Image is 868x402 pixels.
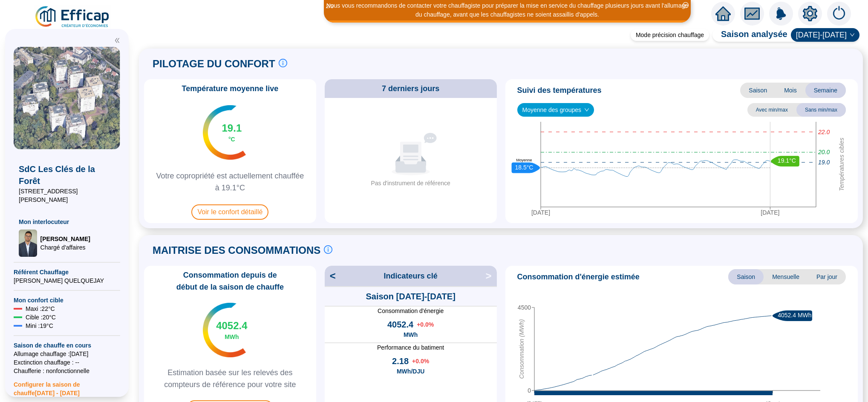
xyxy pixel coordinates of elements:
div: Pas d'instrument de référence [371,179,450,188]
span: Avec min/max [747,103,796,117]
span: Consommation depuis de début de la saison de chauffe [147,269,313,293]
text: 4052.4 MWh [778,312,811,319]
span: MAITRISE DES CONSOMMATIONS [153,244,320,257]
span: Chargé d'affaires [40,243,90,252]
span: + 0.0 % [412,357,429,365]
span: info-circle [279,59,287,67]
span: Mensuelle [764,269,808,284]
span: Indicateurs clé [384,270,438,282]
span: Saison [740,83,776,98]
i: 2 / 3 [326,3,334,9]
span: + 0.0 % [417,320,434,329]
tspan: 4500 [517,304,531,311]
tspan: 0 [528,387,531,394]
text: 18.5°C [515,164,533,171]
span: 2.18 [392,355,409,367]
span: Sans min/max [796,103,846,117]
text: Moyenne [516,158,532,162]
span: Votre copropriété est actuellement chauffée à 19.1°C [147,170,313,194]
span: Mon confort cible [14,296,120,304]
span: Moyenne des groupes [522,103,589,116]
tspan: 22.0 [818,129,830,135]
img: alerts [769,2,793,26]
span: Configurer la saison de chauffe [DATE] - [DATE] [14,375,120,397]
span: close-circle [683,2,689,8]
span: Chaufferie : non fonctionnelle [14,367,120,375]
span: [PERSON_NAME] QUELQUEJAY [14,276,120,285]
img: Chargé d'affaires [19,230,37,257]
span: > [485,269,496,283]
span: Exctinction chauffage : -- [14,358,120,367]
tspan: [DATE] [761,209,779,216]
span: Consommation d'énergie [325,307,497,315]
img: indicateur températures [203,303,246,357]
tspan: 19.0 [818,159,830,166]
span: Cible : 20 °C [26,313,56,322]
span: double-left [114,37,120,43]
span: Référent Chauffage [14,268,120,276]
span: °C [228,135,235,144]
span: Mois [776,83,805,98]
span: Performance du batiment [325,343,497,352]
span: 19.1 [222,121,242,135]
span: Consommation d'énergie estimée [517,271,640,283]
span: setting [802,6,818,21]
span: 2024-2025 [796,29,854,41]
span: 4052.4 [387,319,413,330]
span: Suivi des températures [517,84,602,96]
div: Nous vous recommandons de contacter votre chauffagiste pour préparer la mise en service du chauff... [325,1,689,19]
span: MWh/DJU [397,367,424,376]
span: home [715,6,731,21]
span: Mon interlocuteur [19,218,115,226]
span: [STREET_ADDRESS][PERSON_NAME] [19,187,115,204]
span: SdC Les Clés de la Forêt [19,163,115,187]
tspan: Consommation (MWh) [518,319,525,379]
tspan: [DATE] [531,209,550,216]
span: [PERSON_NAME] [40,235,90,243]
span: MWh [404,330,418,339]
span: PILOTAGE DU CONFORT [153,57,275,71]
span: Saison analysée [712,28,787,42]
span: Estimation basée sur les relevés des compteurs de référence pour votre site [147,367,313,391]
span: Voir le confort détaillé [191,204,268,220]
span: MWh [225,333,239,341]
span: Semaine [805,83,846,98]
img: alerts [827,2,851,26]
tspan: 20.0 [818,149,830,155]
span: < [325,269,336,283]
span: 7 derniers jours [382,83,439,95]
span: info-circle [324,245,332,254]
span: 4052.4 [216,319,247,333]
span: fund [744,6,760,21]
div: Mode précision chauffage [631,29,709,41]
img: indicateur températures [203,105,246,160]
span: Saison [DATE]-[DATE] [366,290,455,302]
span: Mini : 19 °C [26,322,53,330]
span: down [584,107,589,112]
span: Allumage chauffage : [DATE] [14,350,120,358]
span: Par jour [808,269,846,284]
span: Saison de chauffe en cours [14,341,120,350]
span: Température moyenne live [177,83,284,95]
span: down [850,32,855,37]
img: efficap energie logo [34,5,111,29]
text: 19.1°C [777,157,796,164]
span: Maxi : 22 °C [26,304,55,313]
tspan: Températures cibles [838,138,845,191]
span: Saison [728,269,764,284]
